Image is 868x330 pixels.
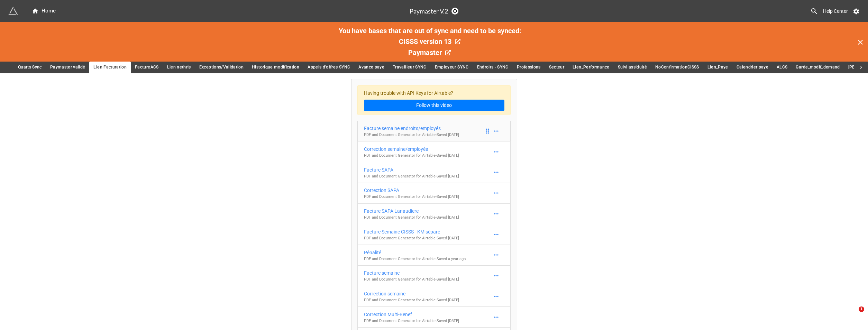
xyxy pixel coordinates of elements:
a: Follow this video [364,100,504,111]
span: Lien Facturation [93,64,127,71]
p: PDF and Document Generator for Airtable - Saved [DATE] [364,297,459,303]
span: Employeur SYNC [435,64,469,71]
span: Endroits - SYNC [477,64,509,71]
span: Secteur [549,64,564,71]
span: Lien_Performance [573,64,610,71]
a: Facture semaine endroits/employésPDF and Document Generator for Airtable-Saved [DATE] [357,121,511,142]
div: Correction Multi-Benef [364,311,459,318]
span: Quarts Sync [18,64,42,71]
span: Professions [517,64,541,71]
p: PDF and Document Generator for Airtable - Saved [DATE] [364,174,459,179]
a: Sync Base Structure [451,8,458,15]
div: Facture semaine endroits/employés [364,125,459,132]
div: Home [32,7,56,15]
span: Appels d'offres SYNC [308,64,350,71]
div: Having trouble with API Keys for Airtable? [357,85,511,115]
a: Correction semainePDF and Document Generator for Airtable-Saved [DATE] [357,286,511,307]
a: Facture SAPA LanaudierePDF and Document Generator for Airtable-Saved [DATE] [357,203,511,224]
span: NoConfirmationCISSS [655,64,699,71]
span: Exceptions/Validation [199,64,244,71]
span: Lien_Paye [707,64,728,71]
span: Calendrier paye [737,64,768,71]
iframe: Intercom live chat [844,306,861,323]
a: Facture semainePDF and Document Generator for Airtable-Saved [DATE] [357,265,511,286]
img: miniextensions-icon.73ae0678.png [8,6,18,16]
a: Correction semaine/employésPDF and Document Generator for Airtable-Saved [DATE] [357,141,511,162]
span: You have bases that are out of sync and need to be synced: [339,27,521,35]
p: PDF and Document Generator for Airtable - Saved [DATE] [364,318,459,324]
span: CISSS version 13 [399,37,451,46]
h3: Paymaster V.2 [410,8,448,14]
span: 1 [859,306,864,312]
p: PDF and Document Generator for Airtable - Saved [DATE] [364,153,459,158]
div: Correction SAPA [364,186,459,194]
a: Facture Semaine CISSS - KM séparéPDF and Document Generator for Airtable-Saved [DATE] [357,224,511,245]
a: PénalitéPDF and Document Generator for Airtable-Saved a year ago [357,245,511,266]
a: Help Center [818,5,853,17]
span: Avance paye [358,64,384,71]
p: PDF and Document Generator for Airtable - Saved [DATE] [364,132,459,138]
a: Correction SAPAPDF and Document Generator for Airtable-Saved [DATE] [357,183,511,204]
div: Facture SAPA [364,166,459,174]
span: Lien nethris [167,64,191,71]
div: scrollable auto tabs example [14,62,854,73]
div: Facture Semaine CISSS - KM séparé [364,228,459,236]
p: PDF and Document Generator for Airtable - Saved [DATE] [364,277,459,282]
span: FactureACS [135,64,159,71]
span: ALCS [777,64,787,71]
span: Travailleur SYNC [393,64,427,71]
p: PDF and Document Generator for Airtable - Saved a year ago [364,256,466,262]
span: Suivi assiduité [618,64,647,71]
div: Facture semaine [364,269,459,277]
span: Historique modification [252,64,299,71]
a: Facture SAPAPDF and Document Generator for Airtable-Saved [DATE] [357,162,511,183]
div: Correction semaine/employés [364,145,459,153]
a: Home [28,7,60,15]
span: Paymaster validé [50,64,85,71]
span: Paymaster [408,48,442,57]
div: Pénalité [364,249,466,256]
div: Facture SAPA Lanaudiere [364,207,459,215]
div: Correction semaine [364,290,459,297]
p: PDF and Document Generator for Airtable - Saved [DATE] [364,194,459,200]
p: PDF and Document Generator for Airtable - Saved [DATE] [364,236,459,241]
a: Correction Multi-BenefPDF and Document Generator for Airtable-Saved [DATE] [357,306,511,328]
p: PDF and Document Generator for Airtable - Saved [DATE] [364,215,459,220]
span: Garde_modif_demand [796,64,840,71]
